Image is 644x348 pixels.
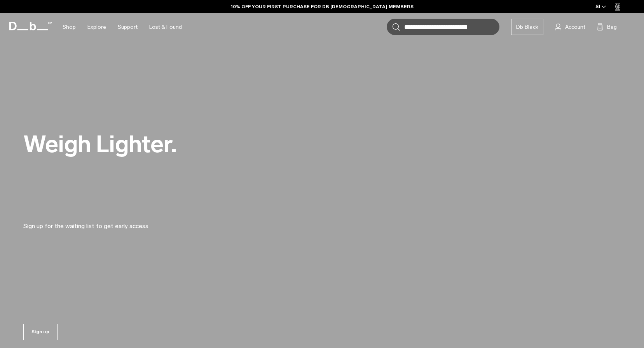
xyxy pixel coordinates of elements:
span: Account [565,23,585,31]
a: Account [555,22,585,32]
a: Shop [63,13,76,41]
span: Bag [607,23,617,31]
nav: Main Navigation [57,13,188,41]
a: 10% OFF YOUR FIRST PURCHASE FOR DB [DEMOGRAPHIC_DATA] MEMBERS [231,3,414,10]
p: Sign up for the waiting list to get early access. [23,212,210,231]
a: Explore [87,13,106,41]
button: Bag [597,22,617,32]
a: Support [118,13,138,41]
a: Sign up [23,324,58,340]
a: Db Black [511,19,543,35]
a: Lost & Found [149,13,182,41]
h2: Weigh Lighter. [23,132,373,156]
